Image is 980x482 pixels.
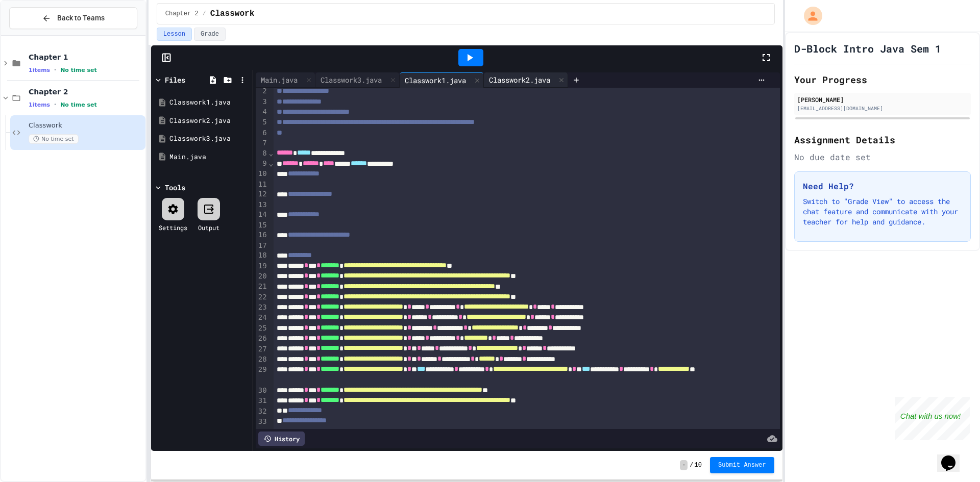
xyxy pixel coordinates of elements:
[256,148,268,159] div: 8
[256,210,268,220] div: 14
[794,151,971,163] div: No due date set
[315,72,400,88] div: Classwork3.java
[256,334,268,344] div: 26
[793,4,825,28] div: My Account
[256,344,268,354] div: 27
[256,407,268,417] div: 32
[210,8,254,20] span: Classwork
[718,461,766,469] span: Submit Answer
[797,95,968,104] div: [PERSON_NAME]
[29,67,50,73] span: 1 items
[797,105,968,112] div: [EMAIL_ADDRESS][DOMAIN_NAME]
[256,97,268,107] div: 3
[60,102,97,108] span: No time set
[256,72,315,88] div: Main.java
[169,152,249,162] div: Main.java
[256,365,268,386] div: 29
[198,223,219,232] div: Output
[165,74,185,85] div: Files
[256,396,268,406] div: 31
[256,138,268,148] div: 7
[256,313,268,323] div: 24
[29,53,143,62] span: Chapter 1
[268,159,274,167] span: Fold line
[194,28,226,41] button: Grade
[794,133,971,147] h2: Assignment Details
[159,223,187,232] div: Settings
[256,117,268,128] div: 5
[258,432,305,446] div: History
[9,7,137,29] button: Back to Teams
[54,66,56,74] span: •
[29,87,143,96] span: Chapter 2
[256,128,268,138] div: 6
[256,271,268,282] div: 20
[256,241,268,251] div: 17
[29,121,143,130] span: Classwork
[484,72,568,88] div: Classwork2.java
[710,457,774,473] button: Submit Answer
[54,100,56,109] span: •
[256,261,268,271] div: 19
[794,72,971,87] h2: Your Progress
[29,134,79,144] span: No time set
[256,230,268,240] div: 16
[794,41,941,56] h1: D-Block Intro Java Sem 1
[256,180,268,190] div: 11
[256,323,268,334] div: 25
[256,169,268,179] div: 10
[165,182,185,193] div: Tools
[315,74,387,85] div: Classwork3.java
[169,97,249,108] div: Classwork1.java
[803,196,962,227] p: Switch to "Grade View" to access the chat feature and communicate with your teacher for help and ...
[157,28,192,41] button: Lesson
[256,220,268,231] div: 15
[256,189,268,199] div: 12
[256,354,268,365] div: 28
[169,134,249,144] div: Classwork3.java
[203,10,206,18] span: /
[690,461,693,469] span: /
[268,149,274,157] span: Fold line
[60,67,97,73] span: No time set
[256,282,268,292] div: 21
[680,460,688,470] span: -
[695,461,702,469] span: 10
[400,75,471,86] div: Classwork1.java
[256,200,268,210] div: 13
[57,13,105,23] span: Back to Teams
[256,74,303,85] div: Main.java
[803,180,962,192] h3: Need Help?
[256,386,268,396] div: 30
[256,250,268,261] div: 18
[169,116,249,126] div: Classwork2.java
[256,107,268,117] div: 4
[165,10,199,18] span: Chapter 2
[937,441,970,472] iframe: chat widget
[256,302,268,313] div: 23
[895,397,970,440] iframe: chat widget
[256,86,268,96] div: 2
[256,417,268,427] div: 33
[256,159,268,169] div: 9
[484,74,555,85] div: Classwork2.java
[256,292,268,302] div: 22
[400,72,484,88] div: Classwork1.java
[29,102,50,108] span: 1 items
